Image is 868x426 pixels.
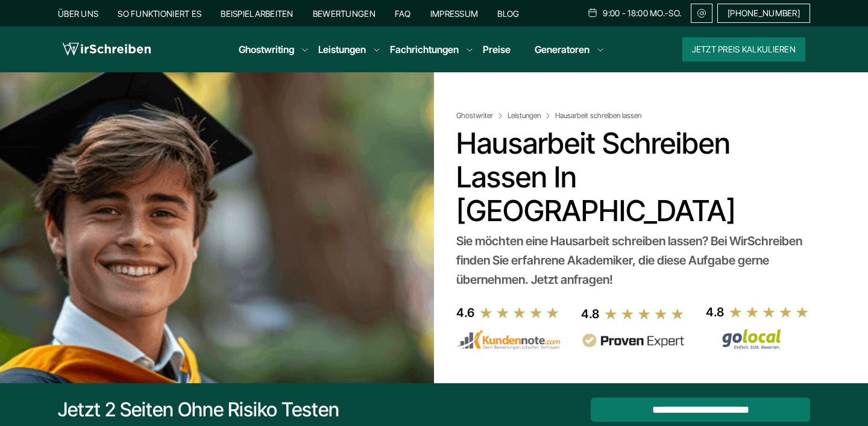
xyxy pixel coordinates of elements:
a: [PHONE_NUMBER] [717,4,810,23]
a: FAQ [395,8,411,19]
a: Beispielarbeiten [221,8,293,19]
a: Fachrichtungen [390,42,459,57]
a: Ghostwriting [239,42,294,57]
a: Ghostwriter [456,111,505,121]
div: Sie möchten eine Hausarbeit schreiben lassen? Bei WirSchreiben finden Sie erfahrene Akademiker, d... [456,231,805,289]
a: Generatoren [535,42,590,57]
img: Wirschreiben Bewertungen [706,328,810,350]
img: stars [479,306,560,319]
a: Preise [483,43,511,55]
img: provenexpert reviews [581,333,685,348]
a: Blog [497,8,519,19]
a: Bewertungen [313,8,376,19]
img: logo wirschreiben [63,40,151,58]
img: kundennote [456,330,560,350]
a: Leistungen [318,42,366,57]
img: stars [604,307,685,321]
div: 4.8 [581,304,599,324]
img: Email [696,8,707,18]
span: 9:00 - 18:00 Mo.-So. [603,8,681,18]
button: Jetzt Preis kalkulieren [682,37,805,61]
img: stars [729,305,810,319]
img: Schedule [587,8,598,17]
div: 4.8 [706,302,724,322]
a: Über uns [58,8,98,19]
div: Jetzt 2 Seiten ohne Risiko testen [58,398,339,422]
a: Impressum [430,8,479,19]
span: Hausarbeit schreiben lassen [555,111,641,121]
a: So funktioniert es [118,8,201,19]
div: 4.6 [456,303,474,322]
h1: Hausarbeit schreiben lassen in [GEOGRAPHIC_DATA] [456,127,805,228]
a: Leistungen [508,111,553,121]
span: [PHONE_NUMBER] [728,8,800,18]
